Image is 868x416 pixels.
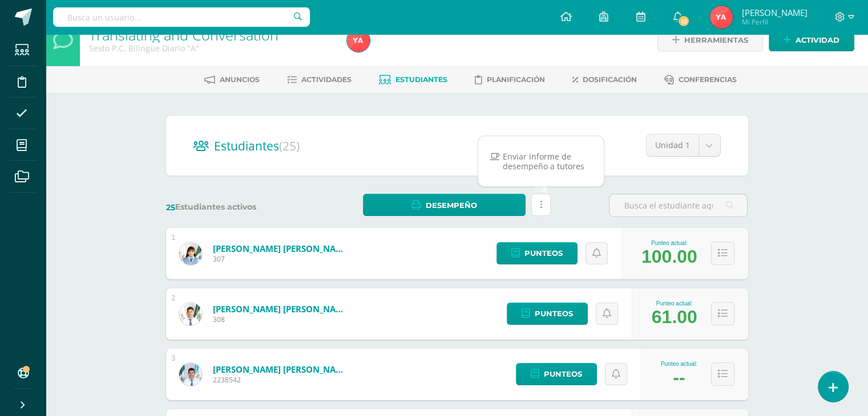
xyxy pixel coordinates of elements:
span: Herramientas [684,30,748,51]
a: Actividades [287,71,352,89]
div: Punteo actual: [641,240,697,246]
a: Herramientas [657,29,763,51]
img: a9caf3dfb77dbfd01956769eeef73bf7.png [179,303,202,325]
span: 307 [213,254,350,264]
span: 2238542 [213,375,350,385]
span: Estudiantes [395,75,447,84]
span: Planificación [487,75,545,84]
img: 5fa56000ca0679ffac257eca8513e7dc.png [179,242,202,265]
span: Actividades [301,75,352,84]
div: 3 [172,354,176,362]
a: Punteos [507,303,588,325]
a: Planificación [475,71,545,89]
input: Busca un usuario... [53,7,310,27]
span: Punteos [544,364,582,385]
div: Punteo actual: [652,300,697,307]
a: Translating and Conversation [89,25,278,44]
a: [PERSON_NAME] [PERSON_NAME] [213,303,350,315]
span: Mi Perfil [741,17,807,27]
a: Anuncios [204,71,260,89]
img: 1cdec18536d9f5a5b7f2cbf939bcf624.png [710,6,733,28]
div: 2 [172,294,176,302]
span: 12 [677,15,690,27]
h1: Translating and Conversation [89,27,333,43]
div: Sexto P.C. Bilingüe Diario 'A' [89,43,333,54]
div: -- [673,367,685,388]
input: Busca el estudiante aquí... [609,194,747,217]
span: Punteos [535,303,573,324]
span: 25 [166,202,175,213]
span: Estudiantes [214,138,300,154]
label: Estudiantes activos [166,202,305,213]
span: [PERSON_NAME] [741,7,807,18]
span: Unidad 1 [655,134,690,156]
a: Punteos [516,363,597,385]
span: (25) [279,138,300,154]
a: Punteos [496,242,578,264]
img: 1cdec18536d9f5a5b7f2cbf939bcf624.png [347,29,370,52]
a: Unidad 1 [647,134,720,156]
a: Dosificación [572,71,637,89]
div: 1 [172,234,176,242]
a: [PERSON_NAME] [PERSON_NAME] [213,243,350,254]
span: Punteos [524,243,563,264]
a: Conferencias [664,71,737,89]
a: Actividad [769,29,854,51]
span: Dosificación [583,75,637,84]
div: Punteo actual: [661,361,697,367]
a: [PERSON_NAME] [PERSON_NAME] [213,364,350,375]
span: Desempeño [426,195,477,216]
div: 61.00 [652,307,697,328]
a: Estudiantes [379,71,447,89]
span: Conferencias [679,75,737,84]
span: 308 [213,315,350,324]
a: Enviar informe de desempeño a tutores [478,148,604,175]
a: Desempeño [363,194,526,216]
div: 100.00 [641,246,697,267]
img: eba9a46769bd02ad30f31ed898cb5d0e.png [179,363,202,386]
span: Actividad [796,30,839,51]
span: Anuncios [220,75,260,84]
